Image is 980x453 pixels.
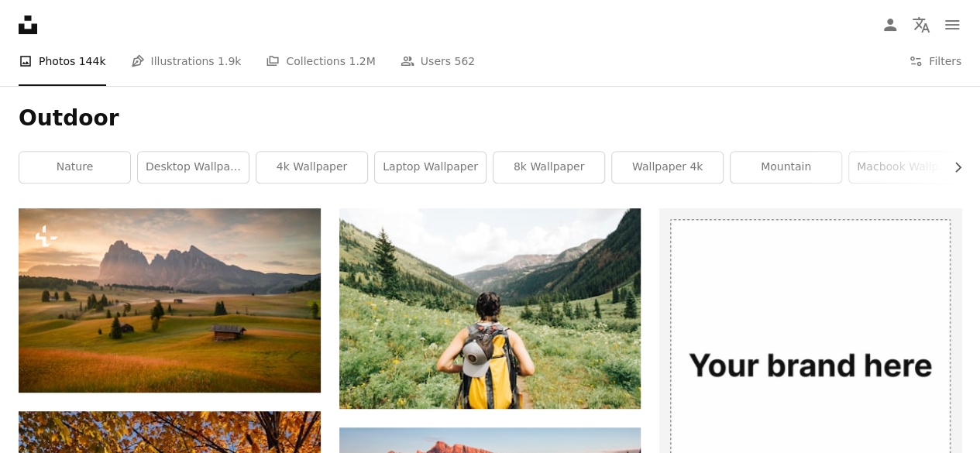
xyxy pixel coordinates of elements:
a: mountain [731,152,841,183]
button: Language [906,9,937,40]
button: scroll list to the right [944,152,961,183]
span: 562 [454,53,475,70]
a: Log in / Sign up [875,9,906,40]
button: Menu [937,9,968,40]
a: Home — Unsplash [19,15,37,34]
img: person carrying yellow and black backpack walking between green plants [339,208,641,409]
a: desktop wallpaper [138,152,249,183]
a: wallpaper 4k [612,152,723,183]
a: person carrying yellow and black backpack walking between green plants [339,301,641,315]
a: macbook wallpaper [849,152,960,183]
a: 8k wallpaper [493,152,604,183]
a: nature [19,152,130,183]
a: Collections 1.2M [266,36,375,86]
a: Users 562 [401,36,475,86]
img: a field with a bench and trees in it with mountains in the background [19,208,321,393]
h1: Outdoor [19,105,961,132]
a: 4k wallpaper [256,152,367,183]
span: 1.9k [218,53,241,70]
span: 1.2M [349,53,375,70]
a: a field with a bench and trees in it with mountains in the background [19,293,321,307]
a: Illustrations 1.9k [131,36,242,86]
a: laptop wallpaper [375,152,486,183]
button: Filters [909,36,961,86]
